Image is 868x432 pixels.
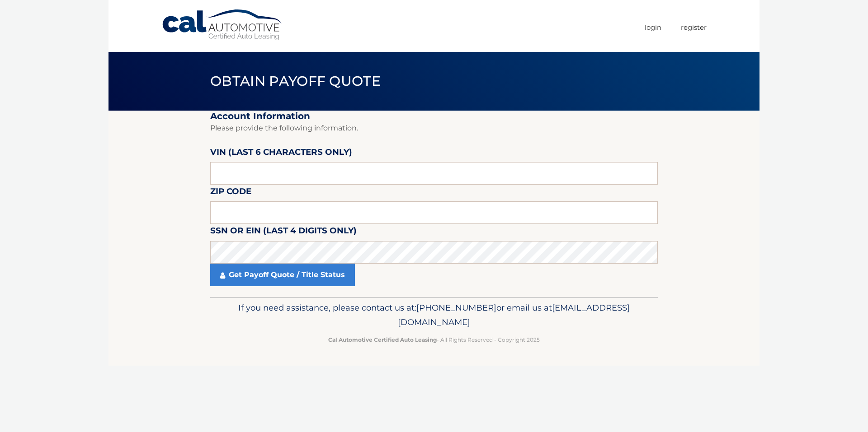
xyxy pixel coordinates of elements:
a: Get Payoff Quote / Title Status [210,264,355,286]
h2: Account Information [210,111,658,122]
a: Cal Automotive [161,9,283,41]
a: Register [681,20,707,35]
label: Zip Code [210,185,251,201]
label: VIN (last 6 characters only) [210,145,352,162]
span: [PHONE_NUMBER] [416,302,496,313]
p: Please provide the following information. [210,122,658,135]
a: Login [645,20,661,35]
strong: Cal Automotive Certified Auto Leasing [328,336,437,343]
p: - All Rights Reserved - Copyright 2025 [216,335,652,344]
p: If you need assistance, please contact us at: or email us at [216,301,652,330]
span: Obtain Payoff Quote [210,73,381,89]
label: SSN or EIN (last 4 digits only) [210,224,357,241]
